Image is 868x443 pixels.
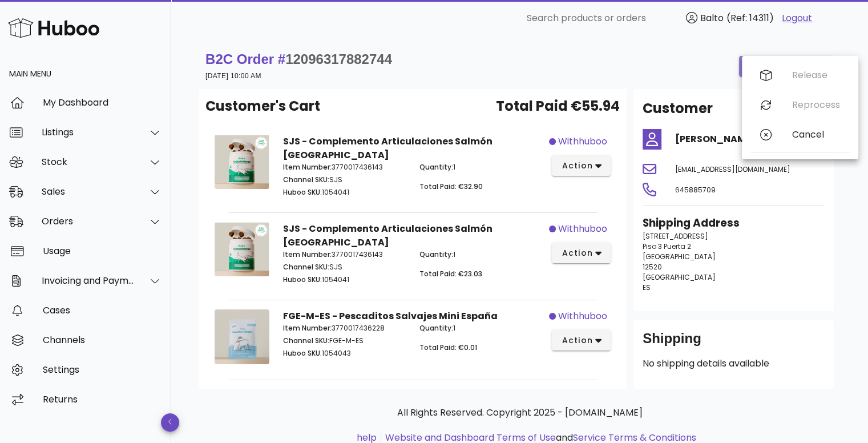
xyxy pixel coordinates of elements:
[215,309,269,364] img: Product Image
[643,231,708,241] span: [STREET_ADDRESS]
[283,348,322,358] span: Huboo SKU:
[42,216,135,227] div: Orders
[643,252,716,261] span: [GEOGRAPHIC_DATA]
[43,394,162,405] div: Returns
[643,329,825,357] div: Shipping
[643,283,651,292] span: ES
[283,175,406,185] p: SJS
[419,323,542,333] p: 1
[558,222,607,236] span: withhuboo
[205,96,320,116] span: Customer's Cart
[215,135,269,189] img: Product Image
[419,269,482,279] span: Total Paid: €23.03
[726,11,774,25] span: (Ref: 14311)
[283,175,329,184] span: Channel SKU:
[42,186,135,197] div: Sales
[675,132,825,146] h4: [PERSON_NAME]
[558,135,607,148] span: withhuboo
[643,98,713,119] h2: Customer
[43,364,162,375] div: Settings
[552,155,611,176] button: action
[43,335,162,345] div: Channels
[419,162,453,172] span: Quantity:
[419,182,483,191] span: Total Paid: €32.90
[283,323,332,333] span: Item Number:
[700,11,724,25] span: Balto
[283,187,322,197] span: Huboo SKU:
[496,96,620,116] span: Total Paid €55.94
[283,348,406,359] p: 1054043
[675,185,716,195] span: 645885709
[419,249,542,260] p: 1
[419,343,477,352] span: Total Paid: €0.01
[205,72,261,80] small: [DATE] 10:00 AM
[283,187,406,198] p: 1054041
[43,305,162,316] div: Cases
[558,309,607,323] span: withhuboo
[643,215,825,231] h3: Shipping Address
[283,222,492,249] strong: SJS - Complemento Articulaciones Salmón [GEOGRAPHIC_DATA]
[561,335,593,347] span: action
[208,406,831,420] p: All Rights Reserved. Copyright 2025 - [DOMAIN_NAME]
[283,262,329,272] span: Channel SKU:
[283,249,406,260] p: 3770017436143
[283,336,406,346] p: FGE-M-ES
[283,135,492,162] strong: SJS - Complemento Articulaciones Salmón [GEOGRAPHIC_DATA]
[552,243,611,263] button: action
[215,222,269,276] img: Product Image
[283,162,332,172] span: Item Number:
[552,330,611,351] button: action
[43,97,162,108] div: My Dashboard
[739,56,834,76] button: order actions
[8,15,99,40] img: Huboo Logo
[285,51,392,67] span: 12096317882744
[792,129,840,140] div: Cancel
[643,357,825,370] p: No shipping details available
[283,336,329,345] span: Channel SKU:
[283,275,322,284] span: Huboo SKU:
[283,262,406,272] p: SJS
[42,127,135,138] div: Listings
[561,160,593,172] span: action
[643,272,716,282] span: [GEOGRAPHIC_DATA]
[205,51,392,67] strong: B2C Order #
[643,241,691,251] span: Piso 3 Puerta 2
[283,275,406,285] p: 1054041
[42,156,135,167] div: Stock
[561,247,593,259] span: action
[782,11,812,25] a: Logout
[283,162,406,172] p: 3770017436143
[43,245,162,256] div: Usage
[283,309,498,323] strong: FGE-M-ES - Pescaditos Salvajes Mini España
[283,323,406,333] p: 3770017436228
[419,249,453,259] span: Quantity:
[675,164,790,174] span: [EMAIL_ADDRESS][DOMAIN_NAME]
[283,249,332,259] span: Item Number:
[42,275,135,286] div: Invoicing and Payments
[419,323,453,333] span: Quantity:
[419,162,542,172] p: 1
[643,262,662,272] span: 12520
